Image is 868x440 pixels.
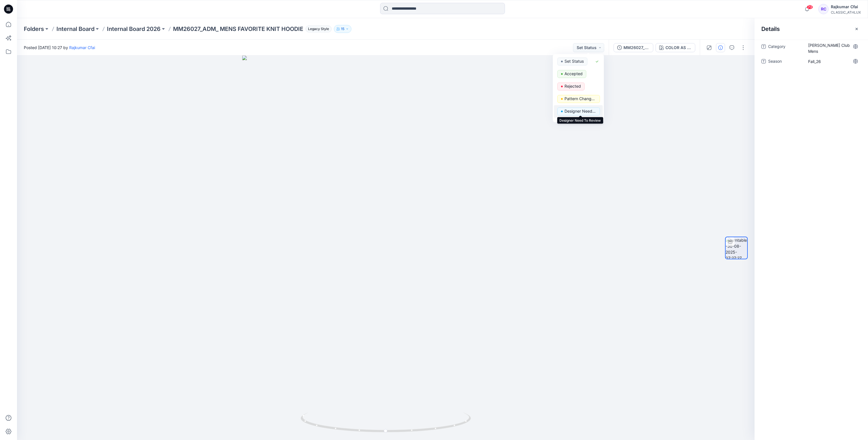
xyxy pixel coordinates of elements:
[303,25,332,33] button: Legacy Style
[818,4,829,14] div: RC
[808,58,858,64] span: Fall_26
[564,95,596,102] p: Pattern Changes Requested
[56,25,94,33] a: Internal Board
[334,25,351,33] button: 15
[564,120,596,127] p: Dropped \ Not proceeding
[341,26,344,32] p: 15
[831,3,861,10] div: Rajkumar Cfai
[831,10,861,14] div: CLASSIC_ATHLUX
[564,108,596,115] p: Designer Need To Review
[665,45,692,51] div: COLOR AS HEADER
[564,83,581,90] p: Rejected
[306,26,332,32] span: Legacy Style
[656,43,695,52] button: COLOR AS HEADER
[564,70,583,77] p: Accepted
[808,42,858,54] span: Sams Club Mens
[69,45,95,50] a: Rajkumar Cfai
[173,25,303,33] p: MM26027_ADM_ MENS FAVORITE KNIT HOODIE
[24,45,95,50] span: Posted [DATE] 10:27 by
[768,43,802,54] span: Category
[726,237,747,259] img: turntable-30-08-2025-07:27:27
[107,25,161,33] a: Internal Board 2026
[716,43,725,52] button: Details
[564,58,584,65] p: Set Status
[623,45,650,51] div: MM26027_ADM_ MENS FAVORITE KNIT HOODIE
[807,5,813,9] span: 73
[761,26,780,32] h2: Details
[768,58,802,66] span: Season
[24,25,44,33] a: Folders
[614,43,653,52] button: MM26027_ADM_ MENS FAVORITE KNIT HOODIE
